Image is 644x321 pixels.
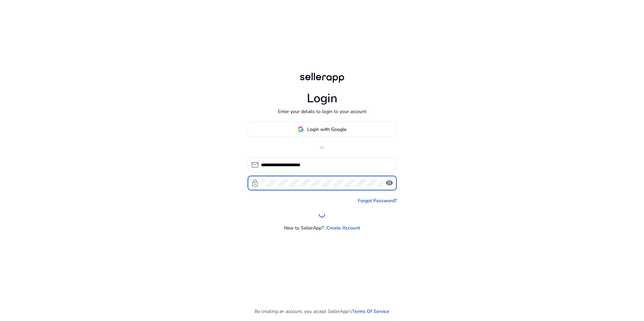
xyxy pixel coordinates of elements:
[248,144,397,151] p: or
[358,197,397,204] a: Forgot Password?
[284,224,324,231] p: New to SellerApp?
[374,180,379,186] img: npw-badge-icon.svg
[307,126,346,133] span: Login with Google
[278,108,366,115] p: Enter your details to login to your account
[298,126,304,132] img: google-logo.svg
[248,122,397,137] button: Login with Google
[307,91,337,106] h1: Login
[385,179,393,187] span: visibility
[251,179,259,187] span: lock
[352,308,389,315] a: Terms Of Service
[326,224,360,231] a: Create Account
[382,162,387,168] img: npw-badge-icon.svg
[251,161,259,169] span: mail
